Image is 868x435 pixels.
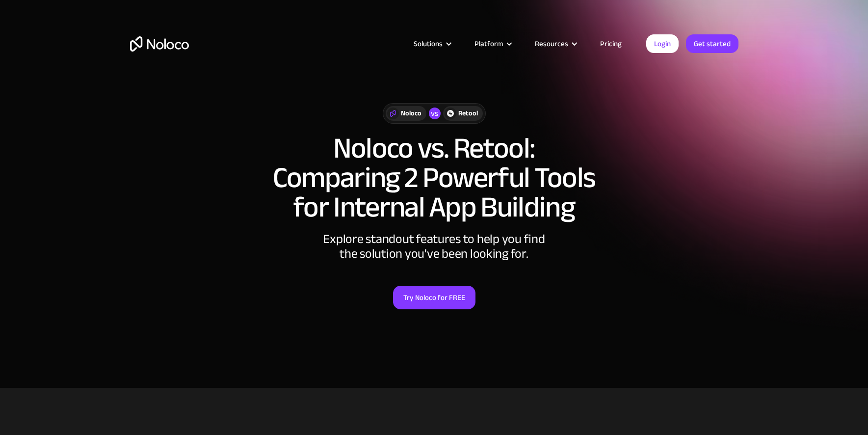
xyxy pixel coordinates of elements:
[474,37,503,50] div: Platform
[130,134,738,222] h1: Noloco vs. Retool: Comparing 2 Powerful Tools for Internal App Building
[401,37,462,50] div: Solutions
[686,34,738,53] a: Get started
[401,108,421,119] div: Noloco
[458,108,478,119] div: Retool
[523,37,588,50] div: Resources
[588,37,634,50] a: Pricing
[287,232,581,261] div: Explore standout features to help you find the solution you've been looking for.
[130,36,189,52] a: home
[414,37,443,50] div: Solutions
[535,37,568,50] div: Resources
[646,34,679,53] a: Login
[462,37,523,50] div: Platform
[429,108,441,119] div: vs
[393,286,475,309] a: Try Noloco for FREE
